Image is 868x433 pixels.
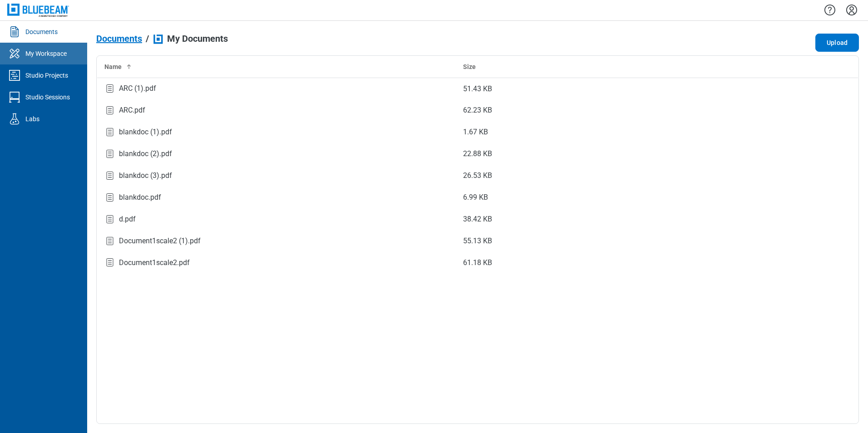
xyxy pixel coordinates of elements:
[25,93,70,102] div: Studio Sessions
[25,49,67,58] div: My Workspace
[96,34,142,44] span: Documents
[844,2,859,18] button: Settings
[456,78,815,99] td: 51.43 KB
[119,170,172,181] div: blankdoc (3).pdf
[97,56,858,274] table: bb-data-table
[119,83,156,94] div: ARC (1).pdf
[456,99,815,121] td: 62.23 KB
[7,112,22,126] svg: Labs
[119,257,190,268] div: Document1scale2.pdf
[119,105,145,116] div: ARC.pdf
[456,230,815,252] td: 55.13 KB
[25,114,39,123] div: Labs
[456,187,815,208] td: 6.99 KB
[119,236,201,246] div: Document1scale2 (1).pdf
[7,4,69,17] img: Bluebeam, Inc.
[7,90,22,104] svg: Studio Sessions
[815,34,859,52] button: Upload
[463,62,808,71] div: Size
[7,68,22,83] svg: Studio Projects
[456,121,815,143] td: 1.67 KB
[456,208,815,230] td: 38.42 KB
[167,34,228,44] span: My Documents
[456,165,815,187] td: 26.53 KB
[119,192,161,203] div: blankdoc.pdf
[119,127,172,138] div: blankdoc (1).pdf
[119,214,136,225] div: d.pdf
[119,148,172,159] div: blankdoc (2).pdf
[146,34,149,44] div: /
[7,25,22,39] svg: Documents
[456,143,815,165] td: 22.88 KB
[7,46,22,61] svg: My Workspace
[104,62,449,71] div: Name
[456,252,815,274] td: 61.18 KB
[25,71,68,80] div: Studio Projects
[25,27,58,36] div: Documents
